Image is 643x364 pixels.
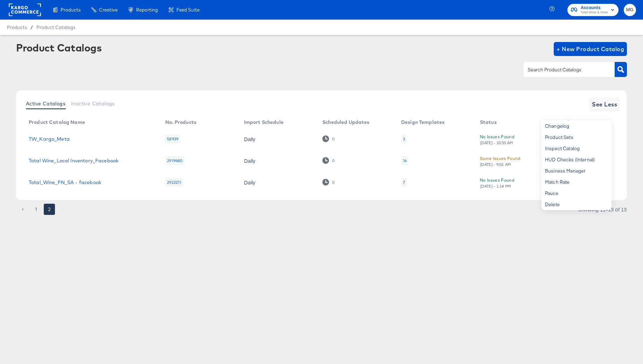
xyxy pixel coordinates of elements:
[238,150,317,171] td: Daily
[29,136,70,142] a: TW_Kargo_Meta
[526,66,601,74] input: Search Product Catalogs
[401,156,408,165] div: 14
[29,119,85,125] div: Product Catalog Name
[554,117,594,128] th: Action
[136,7,158,13] span: Reporting
[99,7,118,13] span: Creative
[401,119,445,125] div: Design Templates
[554,42,627,56] button: + New Product Catalog
[165,156,184,165] div: 2919480
[238,128,317,150] td: Daily
[480,162,511,167] div: [DATE] - 9:01 AM
[322,119,370,125] div: Scheduled Updates
[17,204,28,215] button: Go to previous page
[578,207,627,212] div: Showing 11–13 of 13
[581,4,608,12] span: Accounts
[332,136,335,141] div: 0
[44,204,55,215] button: page 2
[322,179,335,185] div: 0
[474,117,554,128] th: Status
[581,10,608,15] span: Total Wine & More
[322,157,335,164] div: 0
[165,119,196,125] div: No. Products
[403,158,407,163] div: 14
[480,155,520,167] button: Some Issues Found[DATE] - 9:01 AM
[401,134,407,143] div: 3
[244,119,284,125] div: Import Schedule
[332,180,335,185] div: 0
[592,99,617,109] span: See Less
[29,180,101,185] a: Total_Wine_FN_SA - facebook
[541,143,611,154] div: Inspect Catalog
[29,158,118,163] a: Total Wine_Local Inventory_Facebook
[541,132,611,143] div: Product Sets
[593,117,620,128] th: More
[480,155,520,162] div: Some Issues Found
[176,7,200,13] span: Feed Suite
[238,171,317,193] td: Daily
[567,4,618,16] button: AccountsTotal Wine & More
[26,101,65,106] span: Active Catalogs
[403,136,405,142] div: 3
[165,134,180,143] div: 58939
[624,4,636,16] button: MG
[541,165,611,176] div: Business Manager
[16,42,102,53] div: Product Catalogs
[557,44,624,54] span: + New Product Catalog
[403,180,405,185] div: 7
[322,135,335,142] div: 0
[30,204,42,215] button: Go to page 1
[541,199,611,210] div: Delete
[71,101,115,106] span: Inactive Catalogs
[541,120,611,132] div: Changelog
[589,97,620,111] button: See Less
[332,158,335,163] div: 0
[27,24,36,30] span: /
[627,6,633,14] span: MG
[401,178,407,187] div: 7
[541,154,611,165] div: HUD Checks (Internal)
[165,178,183,187] div: 2923211
[541,188,611,199] div: Pause
[7,24,27,30] span: Products
[36,24,75,30] a: Product Catalogs
[541,176,611,188] div: Match Rate
[16,204,69,215] nav: pagination navigation
[61,7,81,13] span: Products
